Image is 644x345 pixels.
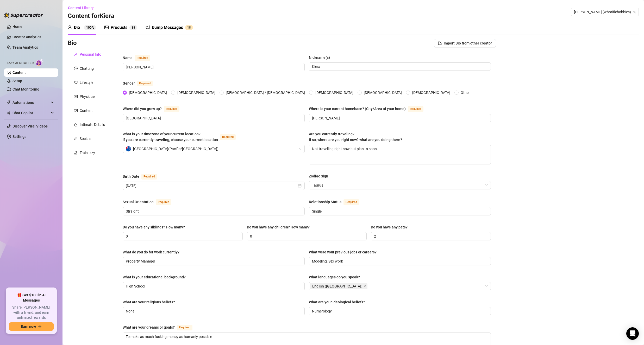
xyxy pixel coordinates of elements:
label: What were your previous jobs or careers? [309,249,380,255]
span: import [438,41,442,45]
label: Where did you grow up? [123,106,185,112]
span: English ([GEOGRAPHIC_DATA]) [312,283,362,289]
div: Products [111,24,127,31]
span: experiment [74,151,78,155]
label: What languages do you speak? [309,274,364,280]
div: Sexual Orientation [123,199,154,205]
label: Zodiac Sign [309,173,332,179]
div: Do you have any siblings? How many? [123,224,185,230]
span: Required [135,55,150,61]
div: Socials [80,136,91,142]
img: logo-BBDzfeDw.svg [4,12,43,18]
label: Relationship Status [309,199,365,205]
div: Do you have any children? How many? [247,224,310,230]
label: Do you have any siblings? How many? [123,224,189,230]
span: notification [146,25,150,29]
input: Birth Date [126,183,297,189]
button: Earn nowarrow-right [9,322,54,331]
label: What are your religious beliefs? [123,299,179,305]
span: [DEMOGRAPHIC_DATA] [127,90,169,95]
span: [DEMOGRAPHIC_DATA] [410,90,452,95]
input: What are your religious beliefs? [126,308,301,314]
span: picture [74,109,78,112]
span: message [74,67,78,70]
textarea: Not travelling right now but plan to soon. [309,145,491,164]
div: Chatting [80,66,94,71]
span: Are you currently traveling? If so, where are you right now? what are you doing there? [309,132,402,142]
span: Required [137,81,153,86]
input: Relationship Status [312,208,487,214]
label: Nickname(s) [309,55,334,60]
span: idcard [74,95,78,98]
input: What languages do you speak? [368,283,370,289]
span: 8 [133,26,135,29]
span: Izzy AI Chatter [7,61,34,66]
div: Bump Messages [152,24,183,31]
div: Content [80,108,93,113]
span: Content Library [68,6,94,10]
label: Do you have any children? How many? [247,224,313,230]
div: Bio [74,24,80,31]
a: Settings [12,135,26,139]
h3: Content for Kiera [68,12,114,20]
a: Discover Viral Videos [12,124,48,128]
label: Gender [123,80,158,86]
label: Do you have any pets? [371,224,411,230]
span: Other [459,90,472,95]
span: fire [74,123,78,126]
input: Sexual Orientation [126,208,301,214]
span: Earn now [21,324,36,329]
label: What are your dreams or goals? [123,324,198,330]
div: What were your previous jobs or careers? [309,249,377,255]
span: [GEOGRAPHIC_DATA] ( Pacific/[GEOGRAPHIC_DATA] ) [133,145,218,153]
label: What are your ideological beliefs? [309,299,369,305]
label: Where is your current homebase? (City/Area of your home) [309,106,429,112]
a: Home [12,24,22,29]
span: Chat Copilot [12,109,49,117]
div: Nickname(s) [309,55,330,60]
span: [DEMOGRAPHIC_DATA] [362,90,404,95]
input: Nickname(s) [312,64,487,69]
div: Intimate Details [80,122,105,127]
div: Physique [80,94,95,99]
span: What is your timezone of your current location? If you are currently traveling, choose your curre... [123,132,218,142]
a: Creator Analytics [12,33,54,41]
span: Required [164,106,179,112]
sup: 18 [185,25,193,30]
div: What are your religious beliefs? [123,299,175,305]
sup: 100% [84,25,96,30]
div: Open Intercom Messenger [626,327,639,340]
div: What is your educational background? [123,274,186,280]
span: 3 [132,26,133,29]
label: Sexual Orientation [123,199,177,205]
div: Name [123,55,133,61]
div: Where is your current homebase? (City/Area of your home) [309,106,406,112]
span: Share [PERSON_NAME] with a friend, and earn unlimited rewards [9,305,54,320]
input: Do you have any siblings? How many? [126,233,239,239]
span: Taurus [312,181,488,189]
span: 🎁 Get $100 in AI Messages [9,293,54,303]
span: 1 [187,26,189,29]
span: Import Bio from other creator [444,41,492,45]
span: Required [408,106,423,112]
div: Gender [123,80,135,86]
span: thunderbolt [7,100,11,105]
sup: 38 [129,25,137,30]
input: What were your previous jobs or careers? [312,258,487,264]
div: What languages do you speak? [309,274,360,280]
a: Setup [12,79,22,83]
span: arrow-right [38,325,42,328]
input: Where did you grow up? [126,115,301,121]
label: What do you do for work currently? [123,249,183,255]
div: Lifestyle [80,80,93,85]
div: Where did you grow up? [123,106,162,112]
div: What do you do for work currently? [123,249,179,255]
input: What is your educational background? [126,283,301,289]
a: Chat Monitoring [12,87,39,91]
button: Content Library [68,4,98,12]
button: Import Bio from other creator [434,39,496,47]
span: Required [141,174,157,180]
input: Where is your current homebase? (City/Area of your home) [312,115,487,121]
label: Name [123,55,156,61]
span: Automations [12,98,49,107]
